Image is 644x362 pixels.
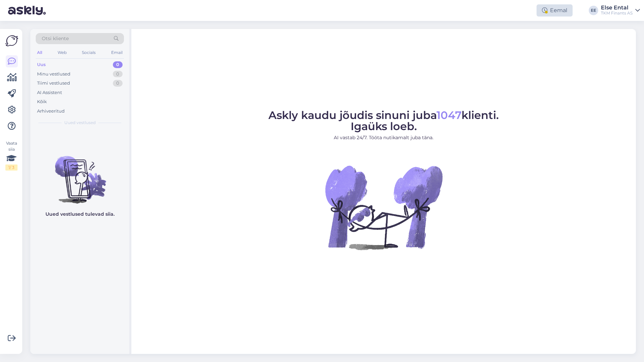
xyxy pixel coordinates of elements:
[323,147,444,268] img: No Chat active
[268,109,499,133] span: Askly kaudu jõudis sinuni juba klienti. Igaüks loeb.
[64,120,96,126] span: Uued vestlused
[37,61,46,68] div: Uus
[537,4,573,17] div: Eemal
[5,164,18,171] div: 1 / 3
[110,48,124,57] div: Email
[601,10,633,16] div: TKM Finants AS
[268,134,499,141] p: AI vastab 24/7. Tööta nutikamalt juba täna.
[42,35,69,42] span: Otsi kliente
[37,98,47,105] div: Kõik
[589,6,598,15] div: EE
[45,211,115,218] p: Uued vestlused tulevad siia.
[437,109,461,122] span: 1047
[113,61,123,68] div: 0
[113,71,123,78] div: 0
[37,71,70,78] div: Minu vestlused
[37,108,65,115] div: Arhiveeritud
[56,48,68,57] div: Web
[80,48,97,57] div: Socials
[5,34,18,47] img: Askly Logo
[37,80,70,87] div: Tiimi vestlused
[30,144,129,205] img: No chats
[37,89,62,96] div: AI Assistent
[36,48,43,57] div: All
[5,140,18,171] div: Vaata siia
[601,5,633,10] div: Else Ental
[601,5,640,16] a: Else EntalTKM Finants AS
[113,80,123,87] div: 0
